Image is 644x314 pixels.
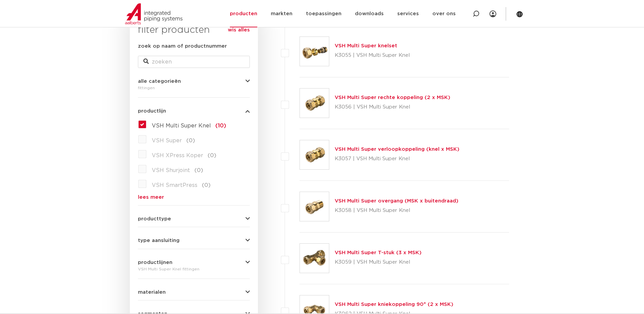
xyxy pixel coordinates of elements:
a: VSH Multi Super kniekoppeling 90° (2 x MSK) [335,302,453,307]
span: (10) [215,123,226,128]
button: productlijnen [138,260,250,265]
span: VSH Super [152,138,182,143]
img: Thumbnail for VSH Multi Super rechte koppeling (2 x MSK) [300,89,329,118]
button: alle categorieën [138,79,250,84]
button: producttype [138,216,250,221]
button: productlijn [138,108,250,114]
p: K3055 | VSH Multi Super Knel [335,50,410,61]
img: Thumbnail for VSH Multi Super knelset [300,37,329,66]
a: lees meer [138,195,250,200]
span: (0) [202,183,211,188]
input: zoeken [138,56,250,68]
img: Thumbnail for VSH Multi Super T-stuk (3 x MSK) [300,244,329,273]
span: materialen [138,290,166,295]
span: VSH SmartPress [152,183,197,188]
div: fittingen [138,84,250,92]
span: VSH Shurjoint [152,168,190,173]
span: productlijn [138,108,166,114]
img: Thumbnail for VSH Multi Super overgang (MSK x buitendraad) [300,192,329,221]
span: VSH Multi Super Knel [152,123,211,128]
span: producttype [138,216,171,221]
a: wis alles [228,26,250,34]
a: VSH Multi Super knelset [335,43,397,48]
a: VSH Multi Super overgang (MSK x buitendraad) [335,198,458,203]
p: K3056 | VSH Multi Super Knel [335,102,450,113]
span: (0) [194,168,203,173]
p: K3059 | VSH Multi Super Knel [335,257,422,268]
div: VSH Multi Super Knel fittingen [138,265,250,273]
img: Thumbnail for VSH Multi Super verloopkoppeling (knel x MSK) [300,140,329,169]
h3: filter producten [138,23,250,37]
p: K3058 | VSH Multi Super Knel [335,205,458,216]
a: VSH Multi Super rechte koppeling (2 x MSK) [335,95,450,100]
span: VSH XPress Koper [152,153,203,158]
span: productlijnen [138,260,172,265]
span: (0) [186,138,195,143]
button: type aansluiting [138,238,250,243]
label: zoek op naam of productnummer [138,42,227,50]
p: K3057 | VSH Multi Super Knel [335,153,459,164]
span: type aansluiting [138,238,180,243]
a: VSH Multi Super T-stuk (3 x MSK) [335,250,422,255]
span: (0) [208,153,216,158]
button: materialen [138,290,250,295]
a: VSH Multi Super verloopkoppeling (knel x MSK) [335,147,459,152]
span: alle categorieën [138,79,181,84]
